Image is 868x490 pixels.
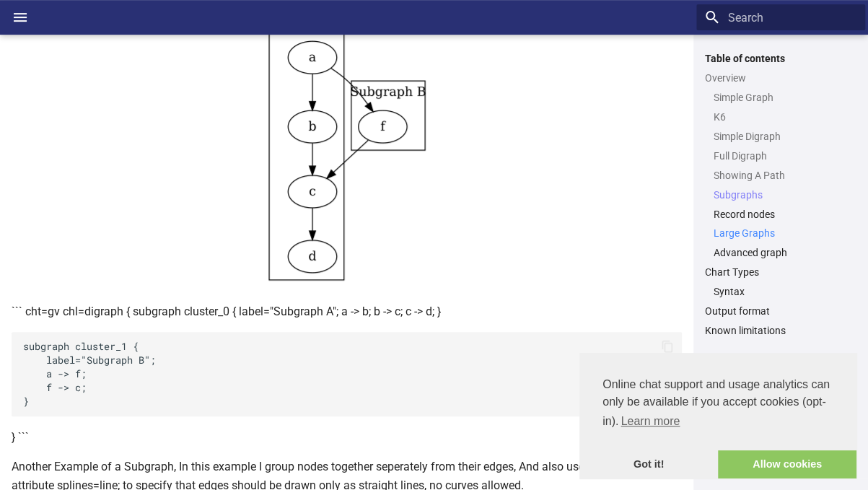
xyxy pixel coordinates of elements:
[579,450,718,479] a: dismiss cookie message
[705,285,856,298] nav: Chart Types
[714,227,856,240] a: Large Graphs
[718,450,856,479] a: allow cookies
[714,285,856,298] a: Syntax
[696,52,865,337] nav: Table of contents
[714,208,856,221] a: Record nodes
[12,332,682,416] code: subgraph cluster_1 { label="Subgraph B"; a -> f; f -> c; }
[579,353,856,478] div: cookieconsent
[714,110,856,123] a: K6
[12,302,682,321] p: ``` cht=gv chl=digraph { subgraph cluster_0 { label="Subgraph A"; a -> b; b -> c; c -> d; }
[714,149,856,162] a: Full Digraph
[714,130,856,143] a: Simple Digraph
[12,428,682,447] p: } ```
[714,91,856,104] a: Simple Graph
[714,246,856,259] a: Advanced graph
[705,71,856,84] a: Overview
[659,338,676,355] button: Copy to clipboard
[705,266,856,279] a: Chart Types
[714,169,856,182] a: Showing A Path
[602,376,833,432] span: Online chat support and usage analytics can only be available if you accept cookies (opt-in).
[696,4,865,30] input: Search
[705,305,856,318] a: Output format
[705,324,856,337] a: Known limitations
[705,91,856,260] nav: Overview
[696,52,865,65] label: Table of contents
[258,1,436,291] img: chart
[714,188,856,201] a: Subgraphs
[618,411,682,432] a: learn more about cookies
